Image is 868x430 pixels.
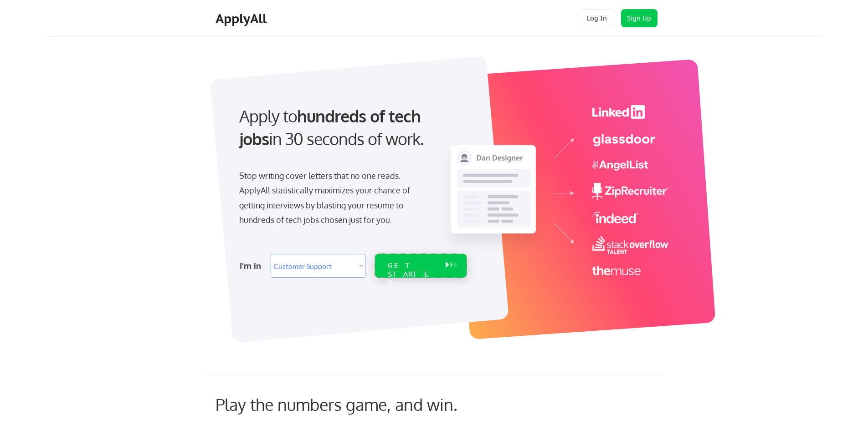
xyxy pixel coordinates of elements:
div: Stop writing cover letters that no one reads. ApplyAll statistically maximizes your chance of get... [239,168,426,228]
strong: hundreds of tech jobs [239,106,425,149]
button: Sign Up [621,9,657,27]
div: Play the numbers game, and win. [216,395,498,414]
div: I'm in [240,258,265,273]
div: ApplyAll [216,11,269,26]
div: GET STARTED [388,261,437,288]
div: Apply to in 30 seconds of work. [239,105,463,151]
button: Log In [579,9,615,27]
